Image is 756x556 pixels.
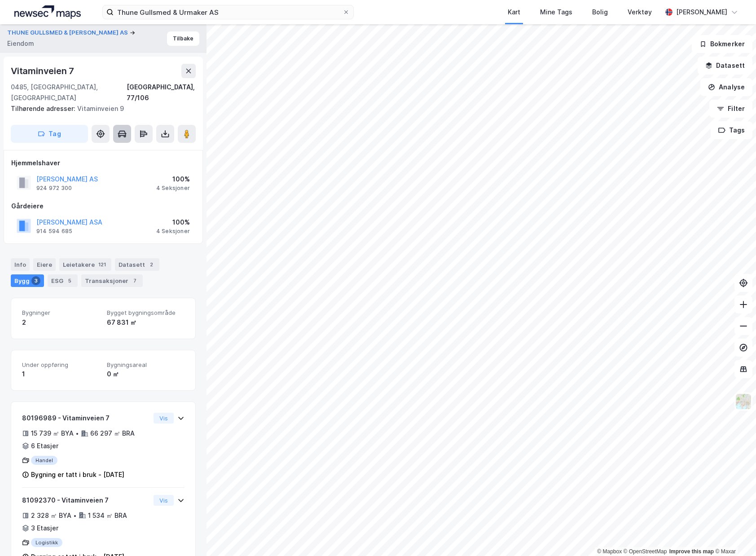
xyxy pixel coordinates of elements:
div: 100% [156,217,190,228]
div: Hjemmelshaver [11,158,195,168]
button: Vis [154,495,174,506]
button: Tags [711,121,752,139]
button: Vis [154,413,174,424]
div: Bygg [11,274,44,287]
div: Kart [508,7,520,18]
button: Analyse [700,78,752,96]
div: 121 [97,260,108,269]
iframe: Chat Widget [711,513,756,556]
button: Bokmerker [692,35,752,53]
div: 3 Etasjer [31,523,58,534]
div: Transaksjoner [81,274,143,287]
div: Bygning er tatt i bruk - [DATE] [31,469,124,480]
div: 0 ㎡ [107,369,185,379]
div: 4 Seksjoner [156,185,190,192]
div: • [75,430,79,437]
div: Eiendom [7,38,34,49]
div: Vitaminveien 9 [11,103,189,114]
button: THUNE GULLSMED & [PERSON_NAME] AS [7,28,130,37]
div: [GEOGRAPHIC_DATA], 77/106 [127,82,196,103]
div: 66 297 ㎡ BRA [90,428,135,439]
div: Bolig [592,7,608,18]
div: • [73,512,77,519]
div: Vitaminveien 7 [11,64,76,78]
button: Tag [11,125,88,143]
div: Mine Tags [540,7,572,18]
span: Tilhørende adresser: [11,105,77,112]
div: [PERSON_NAME] [676,7,727,18]
div: 1 [22,369,100,379]
span: Bygget bygningsområde [107,309,185,317]
div: 3 [31,276,40,285]
div: 2 [22,317,100,328]
div: Gårdeiere [11,201,195,212]
div: 100% [156,174,190,185]
div: 81092370 - Vitaminveien 7 [22,495,150,506]
button: Datasett [698,57,752,75]
a: Mapbox [597,548,622,555]
img: logo.a4113a55bc3d86da70a041830d287a7e.svg [14,5,81,19]
div: 0485, [GEOGRAPHIC_DATA], [GEOGRAPHIC_DATA] [11,82,127,103]
div: 7 [130,276,139,285]
span: Bygninger [22,309,100,317]
button: Tilbake [167,31,199,46]
div: 80196989 - Vitaminveien 7 [22,413,150,424]
div: 6 Etasjer [31,441,58,451]
input: Søk på adresse, matrikkel, gårdeiere, leietakere eller personer [114,5,343,19]
div: 1 534 ㎡ BRA [88,510,127,521]
a: Improve this map [669,548,714,555]
a: OpenStreetMap [624,548,667,555]
div: ESG [48,274,78,287]
div: 4 Seksjoner [156,228,190,235]
div: Info [11,258,30,271]
button: Filter [709,100,752,118]
div: 15 739 ㎡ BYA [31,428,74,439]
div: Leietakere [59,258,111,271]
div: Eiere [33,258,56,271]
div: 914 594 685 [36,228,72,235]
div: Datasett [115,258,159,271]
div: Verktøy [628,7,652,18]
div: 924 972 300 [36,185,72,192]
span: Under oppføring [22,361,100,369]
div: 2 [147,260,156,269]
div: Kontrollprogram for chat [711,513,756,556]
div: 5 [65,276,74,285]
div: 2 328 ㎡ BYA [31,510,71,521]
span: Bygningsareal [107,361,185,369]
img: Z [735,393,752,410]
div: 67 831 ㎡ [107,317,185,328]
